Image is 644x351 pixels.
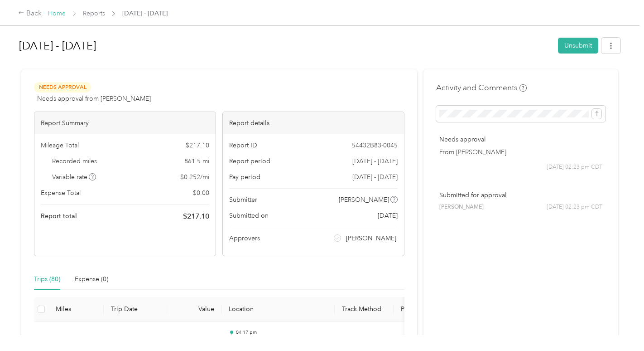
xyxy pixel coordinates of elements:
[229,234,260,243] span: Approvers
[186,141,209,150] span: $ 217.10
[184,156,209,166] span: 861.5 mi
[41,211,77,221] span: Report total
[48,297,104,322] th: Miles
[183,211,209,222] span: $ 217.10
[41,188,81,198] span: Expense Total
[547,163,602,171] span: [DATE] 02:23 pm CDT
[439,147,602,157] p: From [PERSON_NAME]
[229,195,257,205] span: Submitter
[439,203,484,211] span: [PERSON_NAME]
[34,112,216,134] div: Report Summary
[229,211,269,220] span: Submitted on
[19,35,552,57] h1: Sep 1 - 30, 2025
[104,297,167,322] th: Trip Date
[439,190,602,200] p: Submitted for approval
[48,10,66,17] a: Home
[558,38,598,54] button: Unsubmit
[352,172,398,182] span: [DATE] - [DATE]
[167,297,221,322] th: Value
[229,156,270,166] span: Report period
[593,300,644,351] iframe: Everlance-gr Chat Button Frame
[221,297,335,322] th: Location
[436,82,527,93] h4: Activity and Comments
[52,156,97,166] span: Recorded miles
[34,82,91,93] span: Needs Approval
[180,172,209,182] span: $ 0.252 / mi
[394,297,461,322] th: Purpose
[229,141,257,150] span: Report ID
[52,172,96,182] span: Variable rate
[193,188,209,198] span: $ 0.00
[335,297,394,322] th: Track Method
[229,172,260,182] span: Pay period
[346,234,396,243] span: [PERSON_NAME]
[352,141,398,150] span: 54432B83-0045
[547,203,602,211] span: [DATE] 02:23 pm CDT
[339,195,389,205] span: [PERSON_NAME]
[75,274,108,284] div: Expense (0)
[41,141,79,150] span: Mileage Total
[223,112,404,134] div: Report details
[83,10,105,17] a: Reports
[34,274,60,284] div: Trips (80)
[352,156,398,166] span: [DATE] - [DATE]
[236,329,327,336] p: 04:17 pm
[18,8,42,19] div: Back
[439,135,602,144] p: Needs approval
[378,211,398,220] span: [DATE]
[37,94,151,103] span: Needs approval from [PERSON_NAME]
[122,9,168,18] span: [DATE] - [DATE]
